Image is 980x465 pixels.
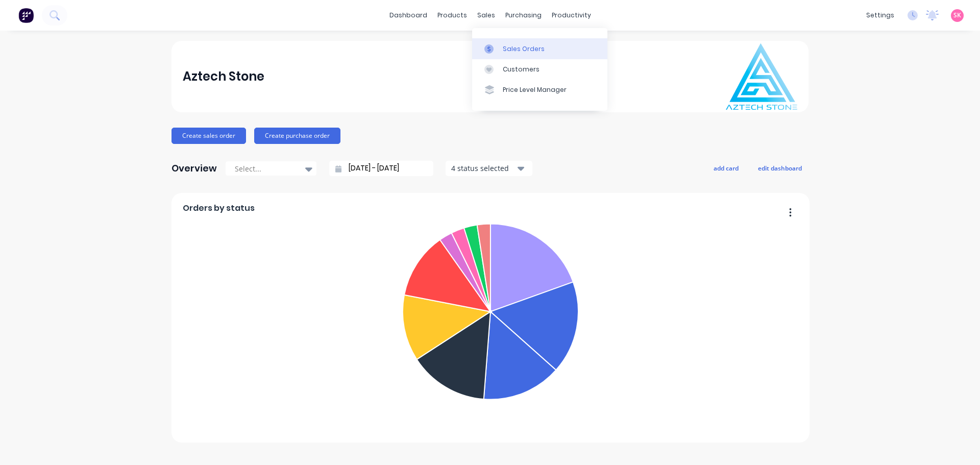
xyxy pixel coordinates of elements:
div: Customers [503,65,540,74]
button: Create purchase order [254,128,340,144]
div: products [432,8,472,23]
a: Customers [472,59,607,80]
div: Overview [171,158,217,179]
div: purchasing [500,8,547,23]
img: Factory [18,8,34,23]
span: SK [953,11,961,20]
div: 4 status selected [451,163,516,174]
button: add card [707,161,745,175]
img: Aztech Stone [726,43,797,110]
a: Price Level Manager [472,80,607,100]
div: Sales Orders [503,44,545,54]
span: Orders by status [183,202,255,214]
a: dashboard [384,8,432,23]
button: 4 status selected [446,161,532,176]
div: Aztech Stone [183,66,264,87]
div: sales [472,8,500,23]
button: Create sales order [171,128,246,144]
a: Sales Orders [472,38,607,59]
button: edit dashboard [751,161,808,175]
div: settings [861,8,899,23]
div: productivity [547,8,596,23]
div: Price Level Manager [503,85,567,94]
